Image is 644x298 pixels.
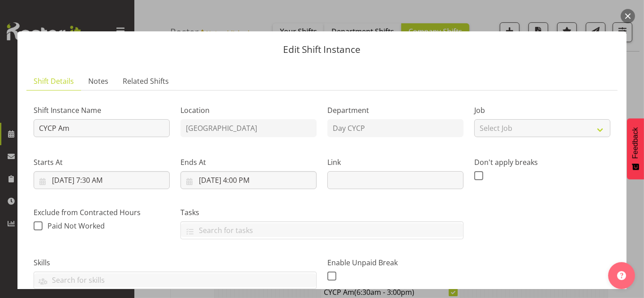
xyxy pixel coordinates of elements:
[180,171,317,189] input: Click to select...
[617,271,626,280] img: help-xxl-2.png
[627,118,644,179] button: Feedback - Show survey
[474,105,610,116] label: Job
[88,76,108,86] span: Notes
[34,157,170,168] label: Starts At
[327,257,464,268] label: Enable Unpaid Break
[34,119,170,137] input: Shift Instance Name
[180,157,317,168] label: Ends At
[181,223,463,237] input: Search for tasks
[34,76,74,86] span: Shift Details
[34,273,316,287] input: Search for skills
[327,105,464,116] label: Department
[34,171,170,189] input: Click to select...
[47,221,105,231] span: Paid Not Worked
[631,127,640,159] span: Feedback
[34,207,170,218] label: Exclude from Contracted Hours
[180,207,464,218] label: Tasks
[180,105,317,116] label: Location
[474,157,610,168] label: Don't apply breaks
[34,105,170,116] label: Shift Instance Name
[327,157,464,168] label: Link
[26,45,618,54] p: Edit Shift Instance
[34,257,317,268] label: Skills
[123,76,169,86] span: Related Shifts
